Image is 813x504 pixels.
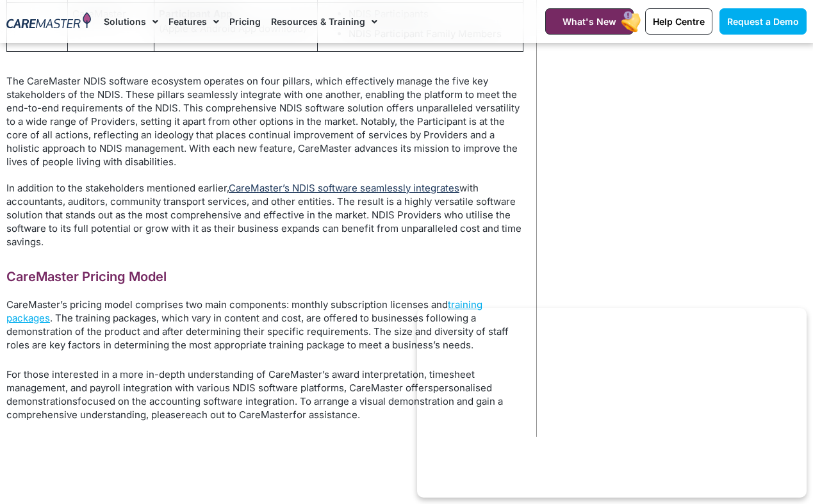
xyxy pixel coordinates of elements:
[645,8,712,35] a: Help Centre
[6,268,523,285] h2: CareMaster Pricing Model
[727,16,799,27] span: Request a Demo
[545,8,634,35] a: What's New
[6,12,91,31] img: CareMaster Logo
[6,74,523,168] p: The CareMaster NDIS software ecosystem operates on four pillars, which effectively manage the fiv...
[229,182,459,194] a: CareMaster’s NDIS software seamlessly integrates
[563,16,616,27] span: What's New
[653,16,705,27] span: Help Centre
[6,368,523,421] p: For those interested in a more in-depth understanding of CareMaster’s award interpretation, times...
[6,181,523,248] p: In addition to the stakeholders mentioned earlier, with accountants, auditors, community transpor...
[719,8,807,35] a: Request a Demo
[6,382,492,407] a: personalised demonstrations
[6,298,523,352] p: CareMaster’s pricing model comprises two main components: monthly subscription licenses and . The...
[6,298,482,324] a: training packages
[181,409,293,421] a: reach out to CareMaster
[417,308,807,498] iframe: Popup CTA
